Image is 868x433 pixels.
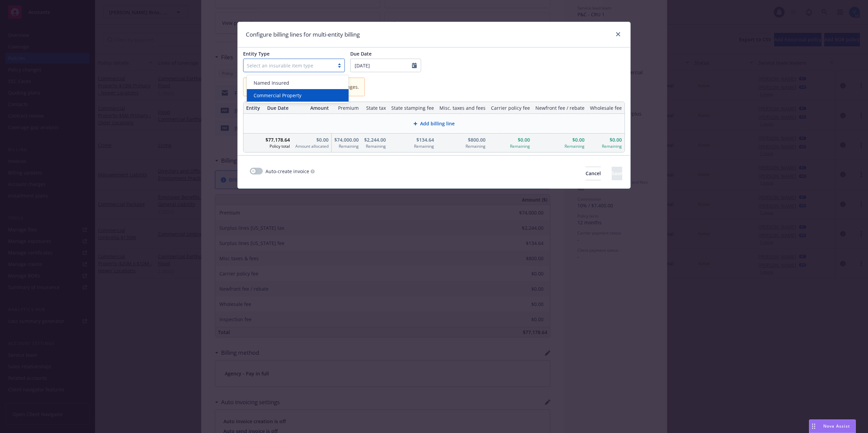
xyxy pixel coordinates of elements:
[295,104,329,111] span: Amount
[491,136,530,143] span: $0.00
[439,143,486,149] span: Remaining
[246,30,360,39] h1: Configure billing lines for multi-entity billing
[334,136,359,143] span: $74,000.00
[535,104,585,111] span: Newfront fee / rebate
[535,143,585,149] span: Remaining
[364,104,386,111] span: State tax
[350,50,372,57] span: Due Date
[254,79,289,86] span: Named Insured
[246,104,260,111] span: Entity
[823,423,850,429] span: Nova Assist
[263,133,293,152] span: $77,178.64Policy total
[420,120,455,127] span: Add billing line
[391,136,434,143] span: $134.64
[243,50,270,57] span: Entity Type
[243,114,625,133] div: Add billing line
[350,59,421,72] span: Calendar
[439,104,486,111] span: Misc. taxes and fees
[439,136,486,143] span: $800.00
[491,143,530,149] span: Remaining
[295,143,329,149] span: Amount allocated
[412,63,417,68] svg: Calendar
[334,104,359,111] span: Premium
[364,136,386,143] span: $2,244.00
[535,136,585,143] span: $0.00
[809,420,818,433] div: Drag to move
[295,136,329,143] span: $0.00
[364,143,386,149] span: Remaining
[351,59,412,72] input: MM/DD/YYYY
[254,92,301,99] span: Commercial Property
[265,104,290,111] span: Due Date
[809,419,856,433] button: Nova Assist
[334,143,359,149] span: Remaining
[265,168,309,175] span: Auto-create invoice
[391,104,434,111] span: State stamping fee
[265,136,290,143] span: $77,178.64
[391,143,434,149] span: Remaining
[491,104,530,111] span: Carrier policy fee
[265,143,290,149] span: Policy total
